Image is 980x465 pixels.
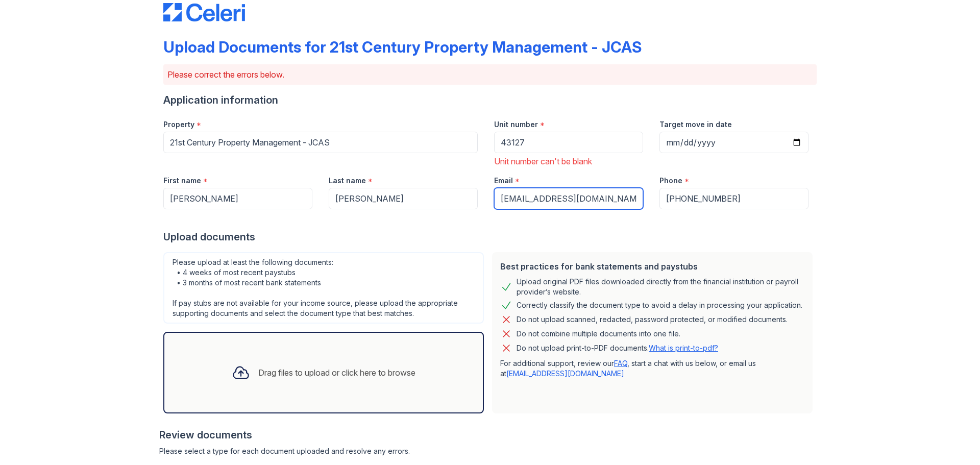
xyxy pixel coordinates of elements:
[517,343,718,353] p: Do not upload print-to-PDF documents.
[614,359,627,368] a: FAQ
[163,176,201,186] label: First name
[506,369,624,378] a: [EMAIL_ADDRESS][DOMAIN_NAME]
[494,176,513,186] label: Email
[163,252,484,324] div: Please upload at least the following documents: • 4 weeks of most recent paystubs • 3 months of m...
[163,93,817,107] div: Application information
[517,328,680,340] div: Do not combine multiple documents into one file.
[659,176,682,186] label: Phone
[163,3,245,21] img: CE_Logo_Blue-a8612792a0a2168367f1c8372b55b34899dd931a85d93a1a3d3e32e68fde9ad4.png
[167,68,813,81] p: Please correct the errors below.
[659,119,732,130] label: Target move in date
[517,277,804,297] div: Upload original PDF files downloaded directly from the financial institution or payroll provider’...
[159,446,817,456] div: Please select a type for each document uploaded and resolve any errors.
[517,299,802,311] div: Correctly classify the document type to avoid a delay in processing your application.
[163,119,194,130] label: Property
[159,428,817,442] div: Review documents
[329,176,366,186] label: Last name
[500,260,804,273] div: Best practices for bank statements and paystubs
[163,38,642,56] div: Upload Documents for 21st Century Property Management - JCAS
[649,344,718,352] a: What is print-to-pdf?
[494,155,643,167] div: Unit number can't be blank
[163,230,817,244] div: Upload documents
[517,313,788,326] div: Do not upload scanned, redacted, password protected, or modified documents.
[258,366,415,379] div: Drag files to upload or click here to browse
[500,358,804,379] p: For additional support, review our , start a chat with us below, or email us at
[494,119,538,130] label: Unit number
